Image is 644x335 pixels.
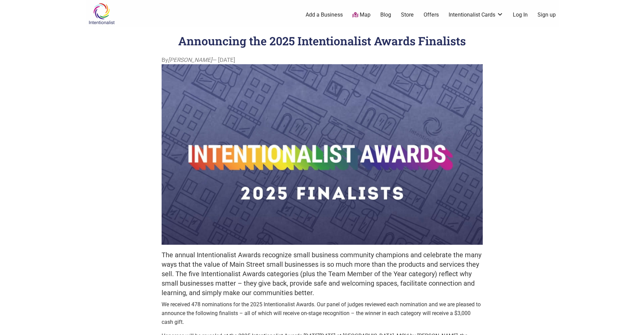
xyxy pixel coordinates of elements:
a: Store [401,11,414,19]
a: Intentionalist Cards [449,11,503,19]
a: Map [352,11,371,19]
h5: The annual Intentionalist Awards recognize small business community champions and celebrate the m... [162,250,483,297]
a: Blog [380,11,391,19]
img: Intentionalist [86,3,118,25]
i: [PERSON_NAME] [168,56,212,63]
a: Log In [513,11,528,19]
a: Sign up [538,11,556,19]
h1: Announcing the 2025 Intentionalist Awards Finalists [178,33,466,48]
a: Add a Business [306,11,343,19]
p: We received 478 nominations for the 2025 Intentionalist Awards. Our panel of judges reviewed each... [162,300,483,326]
span: By — [DATE] [162,56,235,65]
a: Offers [424,11,439,19]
